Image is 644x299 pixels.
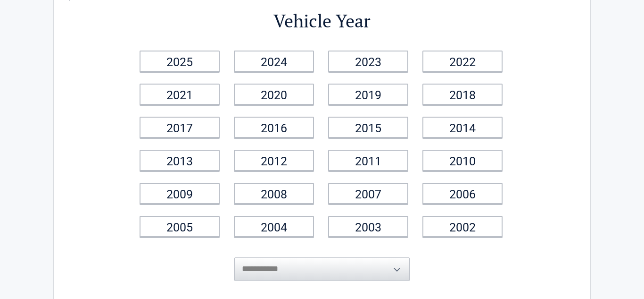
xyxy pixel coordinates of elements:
[328,183,408,204] a: 2007
[328,84,408,105] a: 2019
[234,216,314,237] a: 2004
[140,84,220,105] a: 2021
[140,183,220,204] a: 2009
[422,183,503,204] a: 2006
[140,150,220,171] a: 2013
[140,51,220,72] a: 2025
[328,216,408,237] a: 2003
[328,51,408,72] a: 2023
[234,183,314,204] a: 2008
[422,150,503,171] a: 2010
[422,216,503,237] a: 2002
[234,51,314,72] a: 2024
[133,9,511,33] h2: Vehicle Year
[422,84,503,105] a: 2018
[234,117,314,138] a: 2016
[234,84,314,105] a: 2020
[328,150,408,171] a: 2011
[234,150,314,171] a: 2012
[140,117,220,138] a: 2017
[422,117,503,138] a: 2014
[328,117,408,138] a: 2015
[140,216,220,237] a: 2005
[422,51,503,72] a: 2022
